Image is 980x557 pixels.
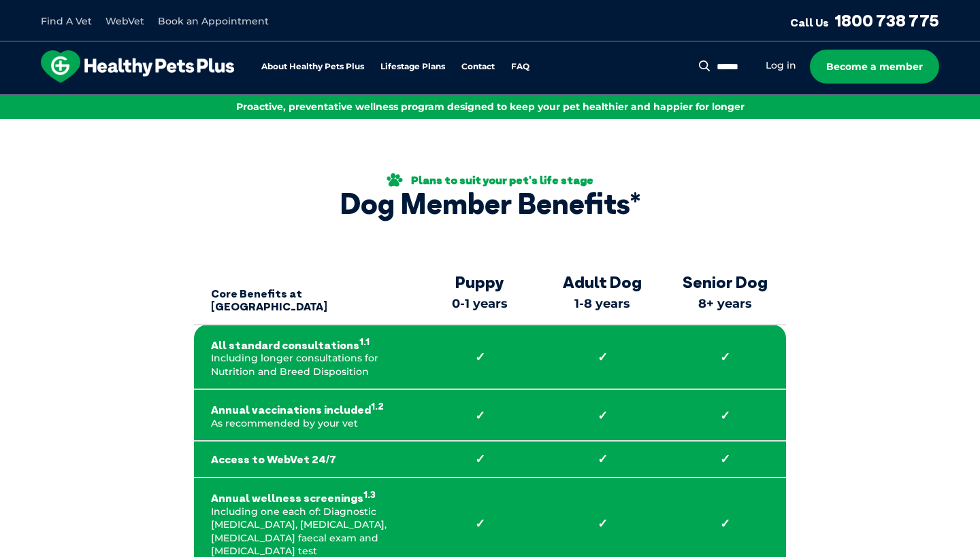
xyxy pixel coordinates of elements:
[511,62,529,71] a: FAQ
[681,452,769,467] strong: ✓
[211,488,402,505] strong: Annual wellness screenings
[558,516,647,531] strong: ✓
[681,516,769,531] strong: ✓
[236,101,745,113] span: Proactive, preventative wellness program designed to keep your pet healthier and happier for longer
[681,408,769,423] strong: ✓
[340,187,640,221] div: Dog Member Benefits*
[766,59,796,72] a: Log in
[790,16,829,29] span: Call Us
[541,264,664,325] th: 1-8 years
[359,336,370,347] sup: 1.1
[436,452,524,467] strong: ✓
[810,50,939,84] a: Become a member
[211,336,402,353] strong: All standard consultations
[664,264,786,325] th: 8+ years
[558,452,647,467] strong: ✓
[548,272,657,292] strong: Adult Dog
[790,10,939,31] a: Call Us1800 738 775
[41,50,234,83] img: hpp-logo
[419,264,541,325] th: 0-1 years
[211,453,402,466] strong: Access to WebVet 24/7
[696,59,713,73] button: Search
[436,516,524,531] strong: ✓
[670,272,779,292] strong: Senior Dog
[211,400,402,417] strong: Annual vaccinations included
[158,15,269,27] a: Book an Appointment
[436,350,524,365] strong: ✓
[194,325,419,390] td: Including longer consultations for Nutrition and Breed Disposition
[41,15,92,27] a: Find A Vet
[436,408,524,423] strong: ✓
[371,401,384,412] sup: 1.2
[558,350,647,365] strong: ✓
[461,62,495,71] a: Contact
[558,408,647,423] strong: ✓
[681,350,769,365] strong: ✓
[387,173,403,187] img: Plans to suit your pet's life stage
[194,389,419,441] td: As recommended by your vet
[105,15,144,27] a: WebVet
[340,173,640,187] div: Plans to suit your pet's life stage
[380,62,445,71] a: Lifestage Plans
[211,274,402,314] strong: Core Benefits at [GEOGRAPHIC_DATA]
[363,489,376,500] sup: 1.3
[261,62,364,71] a: About Healthy Pets Plus
[425,272,534,292] strong: Puppy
